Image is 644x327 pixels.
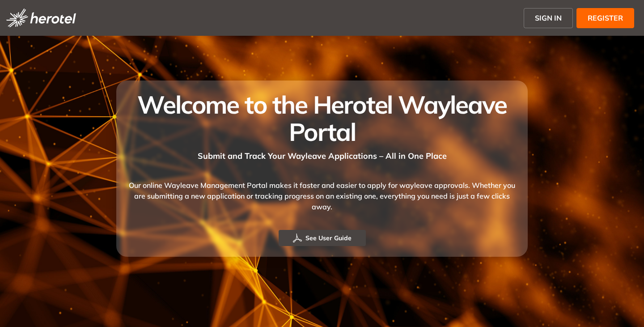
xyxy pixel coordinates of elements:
button: See User Guide [279,230,366,246]
span: See User Guide [305,233,352,243]
div: Submit and Track Your Wayleave Applications – All in One Place [127,145,517,162]
span: REGISTER [588,13,623,23]
div: Our online Wayleave Management Portal makes it faster and easier to apply for wayleave approvals.... [127,162,517,230]
img: logo [6,8,76,27]
button: SIGN IN [524,8,573,28]
span: Welcome to the Herotel Wayleave Portal [137,89,506,147]
button: REGISTER [576,8,634,28]
span: SIGN IN [535,13,562,23]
